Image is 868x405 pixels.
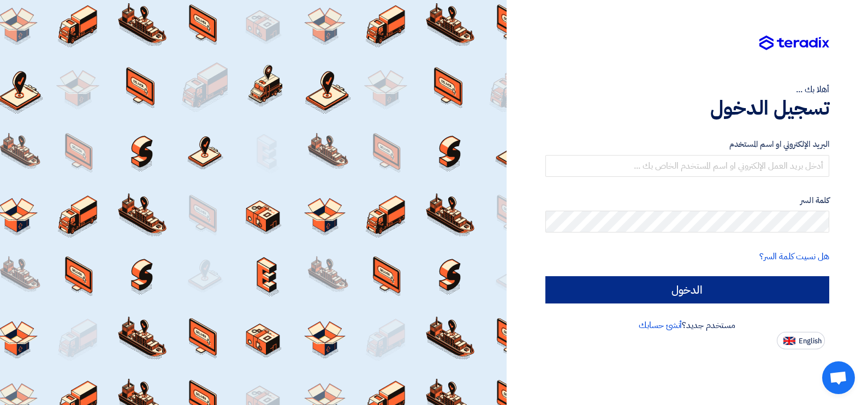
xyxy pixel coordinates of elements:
div: مستخدم جديد؟ [545,319,830,332]
h1: تسجيل الدخول [545,96,830,120]
label: البريد الإلكتروني او اسم المستخدم [545,138,830,151]
img: Teradix logo [759,35,829,51]
div: Open chat [822,361,855,394]
label: كلمة السر [545,194,830,207]
input: أدخل بريد العمل الإلكتروني او اسم المستخدم الخاص بك ... [545,155,830,177]
button: English [777,332,825,349]
a: أنشئ حسابك [639,319,682,332]
a: هل نسيت كلمة السر؟ [759,250,829,263]
img: en-US.png [783,337,795,345]
div: أهلا بك ... [545,83,830,96]
input: الدخول [545,276,830,303]
span: English [799,337,822,345]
